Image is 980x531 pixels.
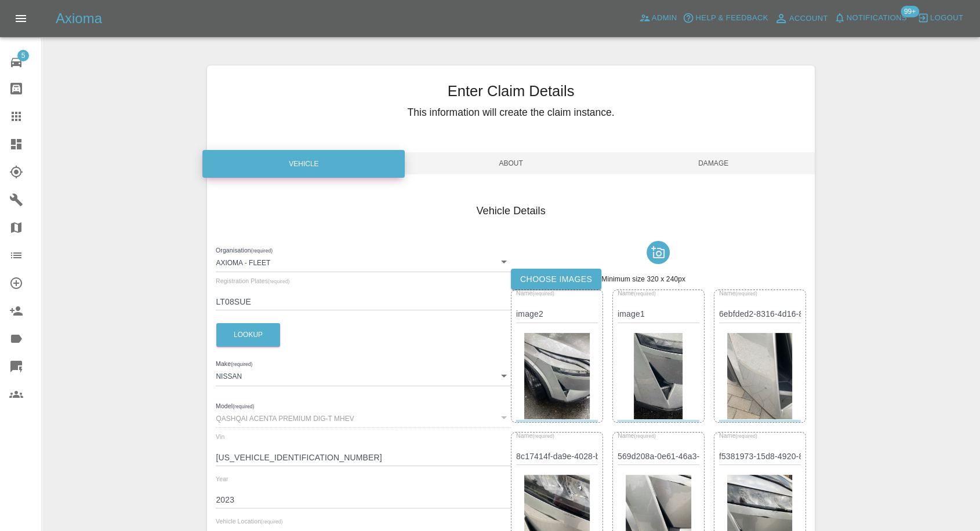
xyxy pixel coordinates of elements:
span: Notifications [847,12,907,25]
label: Organisation [216,246,273,255]
small: (required) [532,433,554,438]
small: (required) [634,291,655,296]
span: Name [719,432,757,439]
button: Logout [914,9,966,27]
h5: Axioma [56,9,102,28]
h5: This information will create the claim instance. [207,105,814,120]
span: About [409,152,612,174]
div: QASHQAI ACENTA PREMIUM DIG-T MHEV [216,407,511,428]
small: (required) [735,291,757,296]
span: Admin [652,12,677,25]
span: Account [789,12,828,25]
a: Admin [636,9,680,27]
label: Model [216,401,254,411]
span: Name [516,290,554,297]
span: Minimum size 320 x 240px [601,275,685,283]
small: (required) [231,362,252,367]
div: Vehicle [202,150,405,178]
span: Name [516,432,554,439]
small: (required) [233,404,254,409]
span: Year [216,475,228,482]
span: Logout [930,12,963,25]
span: Name [719,290,757,297]
button: Lookup [216,323,280,347]
label: Choose images [511,269,601,290]
small: (required) [261,519,282,525]
div: Axioma - Fleet [216,251,511,272]
h3: Enter Claim Details [207,80,814,102]
small: (required) [634,433,655,438]
h4: Vehicle Details [216,203,805,219]
span: Name [618,432,656,439]
button: Help & Feedback [680,9,771,27]
button: Notifications [831,9,910,27]
span: Registration Plates [216,277,289,284]
label: Make [216,360,252,369]
small: (required) [735,433,757,438]
span: 5 [17,50,29,61]
small: (required) [268,279,289,284]
button: Open drawer [7,5,35,32]
div: NISSAN [216,365,511,386]
small: (required) [251,248,273,253]
span: Vehicle Location [216,518,282,525]
span: 99+ [901,6,919,17]
small: (required) [532,291,554,296]
span: Name [618,290,656,297]
span: Help & Feedback [695,12,768,25]
span: Vin [216,433,224,440]
span: Damage [612,152,815,174]
a: Account [771,9,831,28]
